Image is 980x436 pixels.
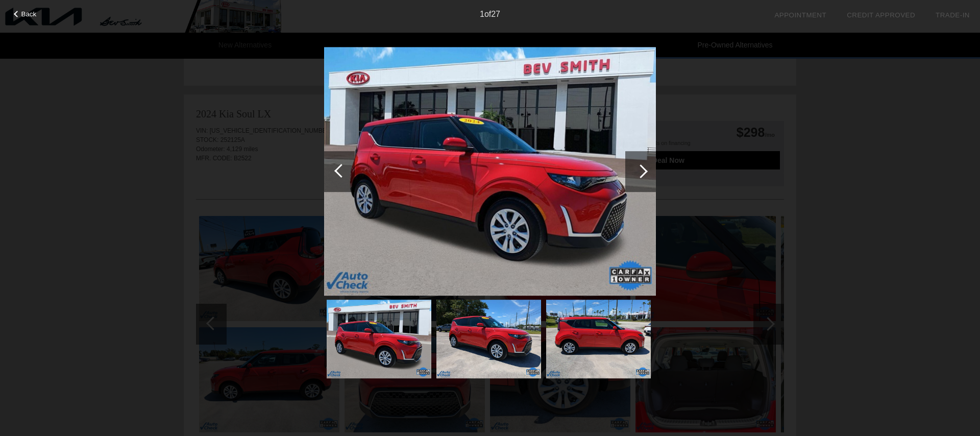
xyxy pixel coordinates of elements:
[327,300,431,378] img: image.aspx
[546,300,651,378] img: image.aspx
[436,300,541,378] img: image.aspx
[847,11,915,19] a: Credit Approved
[324,47,656,296] img: image.aspx
[774,11,826,19] a: Appointment
[480,10,484,18] span: 1
[491,10,500,18] span: 27
[21,10,37,18] span: Back
[936,11,970,19] a: Trade-In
